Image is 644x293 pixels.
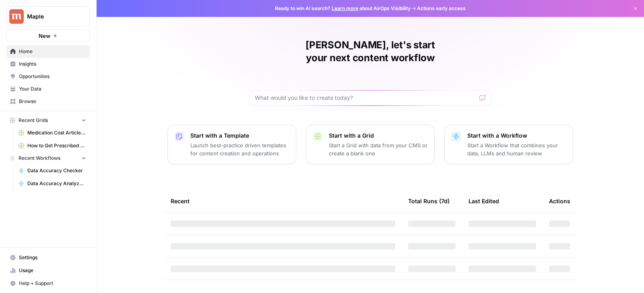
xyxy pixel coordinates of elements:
a: Home [6,45,90,58]
input: What would you like to create today? [255,94,476,102]
button: Help + Support [6,277,90,290]
span: New [39,32,50,40]
span: Recent Grids [19,117,48,124]
p: Launch best-practice driven templates for content creation and operations [190,141,289,157]
a: Settings [6,251,90,264]
a: Browse [6,95,90,108]
button: Start with a TemplateLaunch best-practice driven templates for content creation and operations [167,125,296,164]
button: Workspace: Maple [6,6,90,27]
a: Medication Cost Articles Grid [15,126,90,139]
span: Data Accuracy Checker [27,167,86,174]
span: Ready to win AI search? about AirOps Visibility [275,5,411,12]
p: Start with a Grid [329,132,428,140]
span: Your Data [19,85,86,93]
a: Data Accuracy Analyzer - Pricing Articles [15,177,90,190]
a: Data Accuracy Checker [15,164,90,177]
span: Actions early access [417,5,466,12]
p: Start with a Template [190,132,289,140]
h1: [PERSON_NAME], let's start your next content workflow [250,39,491,64]
button: New [6,30,90,42]
span: Usage [19,267,86,274]
span: Browse [19,98,86,105]
span: Recent Workflows [19,155,60,162]
p: Start a Grid with data from your CMS or create a blank one [329,141,428,157]
div: Recent [171,190,395,212]
img: Maple Logo [9,9,24,24]
div: Total Runs (7d) [408,190,450,212]
span: Medication Cost Articles Grid [27,129,86,136]
span: Insights [19,60,86,68]
span: Maple [27,12,76,21]
a: Opportunities [6,70,90,83]
span: Home [19,48,86,55]
button: Start with a GridStart a Grid with data from your CMS or create a blank one [306,125,435,164]
span: Help + Support [19,280,86,287]
button: Recent Workflows [6,152,90,164]
button: Start with a WorkflowStart a Workflow that combines your data, LLMs and human review [444,125,573,164]
div: Last Edited [469,190,499,212]
div: Actions [549,190,570,212]
a: Usage [6,264,90,277]
span: Opportunities [19,73,86,80]
button: Recent Grids [6,114,90,126]
a: Insights [6,58,90,70]
p: Start a Workflow that combines your data, LLMs and human review [467,141,566,157]
span: Data Accuracy Analyzer - Pricing Articles [27,180,86,187]
p: Start with a Workflow [467,132,566,140]
span: Settings [19,254,86,261]
a: Your Data [6,83,90,95]
a: How to Get Prescribed for [Medication] [15,139,90,152]
a: Learn more [332,5,358,11]
span: How to Get Prescribed for [Medication] [27,142,86,149]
